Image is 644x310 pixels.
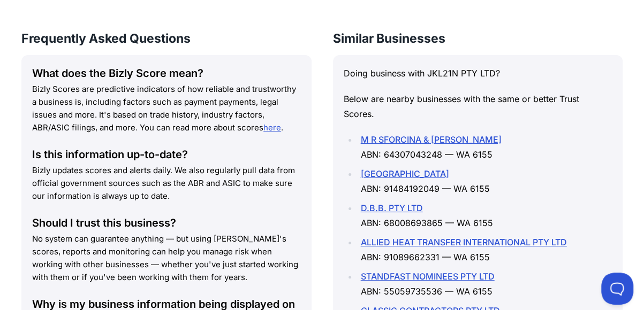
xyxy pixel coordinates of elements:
[358,132,612,162] li: ABN: 64307043248 — WA 6155
[361,203,423,213] a: D.B.B. PTY LTD
[333,31,623,46] h3: Similar Businesses
[358,166,612,196] li: ABN: 91484192049 — WA 6155
[358,235,612,265] li: ABN: 91089662331 — WA 6155
[32,66,301,81] div: What does the Bizly Score mean?
[361,168,449,179] a: [GEOGRAPHIC_DATA]
[601,273,633,305] iframe: Toggle Customer Support
[344,66,612,81] p: Doing business with JKL21N PTY LTD?
[263,122,281,133] a: here
[358,269,612,299] li: ABN: 55059735536 — WA 6155
[344,91,612,121] p: Below are nearby businesses with the same or better Trust Scores.
[32,83,301,134] p: Bizly Scores are predictive indicators of how reliable and trustworthy a business is, including f...
[361,134,502,145] a: M R SFORCINA & [PERSON_NAME]
[361,271,495,282] a: STANDFAST NOMINEES PTY LTD
[21,31,312,46] h3: Frequently Asked Questions
[32,147,301,162] div: Is this information up-to-date?
[358,200,612,230] li: ABN: 68008693865 — WA 6155
[361,237,567,247] a: ALLIED HEAT TRANSFER INTERNATIONAL PTY LTD
[32,232,301,284] p: No system can guarantee anything — but using [PERSON_NAME]'s scores, reports and monitoring can h...
[32,164,301,203] p: Bizly updates scores and alerts daily. We also regularly pull data from official government sourc...
[32,215,301,230] div: Should I trust this business?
